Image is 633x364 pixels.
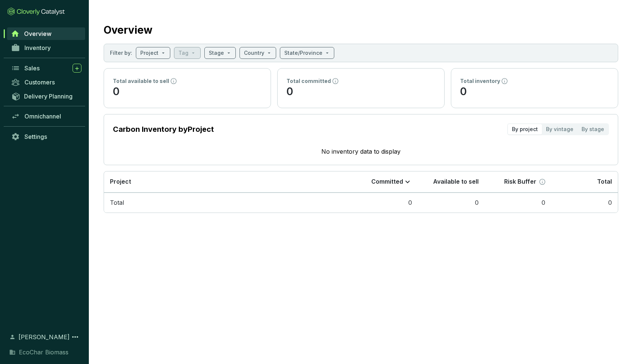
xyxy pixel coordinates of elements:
a: Overview [7,27,85,40]
span: Inventory [24,44,51,51]
span: [PERSON_NAME] [19,333,70,341]
td: 0 [485,193,551,213]
a: Delivery Planning [7,90,85,102]
span: EcoChar Biomass [19,348,68,357]
td: 0 [551,193,618,213]
p: 0 [287,85,435,99]
a: Settings [7,130,85,143]
p: No inventory data to display [113,147,609,156]
p: Total inventory [460,77,500,85]
p: Total available to sell [113,77,169,85]
p: 0 [113,85,262,99]
p: Filter by: [110,49,132,57]
p: Total committed [287,77,331,85]
th: Project [104,171,351,193]
span: Settings [24,133,47,140]
p: Risk Buffer [504,178,536,186]
span: Delivery Planning [24,93,73,100]
span: Sales [24,64,40,72]
td: 0 [351,193,418,213]
p: 0 [460,85,609,99]
div: segmented control [507,123,609,135]
a: Sales [7,62,85,74]
span: Customers [24,79,55,86]
p: Carbon Inventory by Project [113,124,214,134]
p: Tag [178,49,188,57]
a: Inventory [7,41,85,54]
div: By stage [577,124,608,134]
a: Customers [7,76,85,89]
span: Overview [24,30,51,37]
span: Omnichannel [24,113,61,120]
td: Total [104,193,351,213]
p: Committed [371,178,403,186]
td: 0 [418,193,485,213]
h2: Overview [104,22,153,38]
a: Omnichannel [7,110,85,123]
div: By vintage [542,124,577,134]
th: Total [551,171,618,193]
div: By project [508,124,542,134]
th: Available to sell [418,171,485,193]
